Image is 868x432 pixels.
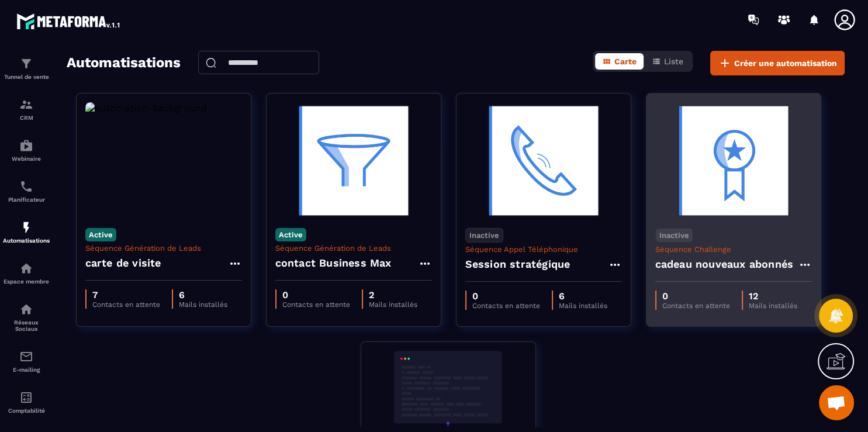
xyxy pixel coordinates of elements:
[179,289,227,300] p: 6
[655,228,693,243] p: Inactive
[19,390,33,405] img: accountant
[465,102,622,219] img: automation-background
[19,57,33,71] img: formation
[465,256,570,272] h4: Session stratégique
[19,350,33,364] img: email
[734,57,837,69] span: Créer une automatisation
[85,102,242,219] img: automation-background
[3,89,50,130] a: formationformationCRM
[559,302,607,310] p: Mails installés
[3,212,50,253] a: automationsautomationsAutomatisations
[19,220,33,234] img: automations
[369,289,417,300] p: 2
[3,382,50,423] a: accountantaccountantComptabilité
[559,291,607,302] p: 6
[369,300,417,309] p: Mails installés
[19,139,33,153] img: automations
[662,302,730,310] p: Contacts en attente
[275,255,392,271] h4: contact Business Max
[749,291,797,302] p: 12
[3,130,50,171] a: automationsautomationsWebinaire
[472,302,540,310] p: Contacts en attente
[662,291,730,302] p: 0
[3,253,50,293] a: automationsautomationsEspace membre
[85,244,242,253] p: Séquence Génération de Leads
[92,289,160,300] p: 7
[3,293,50,341] a: social-networksocial-networkRéseaux Sociaux
[3,237,50,244] p: Automatisations
[3,319,50,332] p: Réseaux Sociaux
[3,115,50,121] p: CRM
[595,53,644,70] button: Carte
[19,179,33,193] img: scheduler
[67,51,181,75] h2: Automatisations
[472,291,540,302] p: 0
[92,300,160,309] p: Contacts en attente
[3,48,50,89] a: formationformationTunnel de vente
[179,300,227,309] p: Mails installés
[282,300,350,309] p: Contacts en attente
[3,171,50,212] a: schedulerschedulerPlanificateur
[3,196,50,203] p: Planificateur
[465,228,503,243] p: Inactive
[3,341,50,382] a: emailemailE-mailing
[19,261,33,275] img: automations
[282,289,350,300] p: 0
[3,155,50,162] p: Webinaire
[19,302,33,316] img: social-network
[614,57,637,66] span: Carte
[819,385,854,420] a: Open chat
[275,244,432,253] p: Séquence Génération de Leads
[16,11,122,32] img: logo
[645,53,690,70] button: Liste
[3,407,50,414] p: Comptabilité
[749,302,797,310] p: Mails installés
[19,98,33,112] img: formation
[664,57,683,66] span: Liste
[655,102,812,219] img: automation-background
[3,74,50,80] p: Tunnel de vente
[655,256,794,272] h4: cadeau nouveaux abonnés
[3,278,50,285] p: Espace membre
[275,228,306,241] p: Active
[85,228,116,241] p: Active
[3,367,50,373] p: E-mailing
[275,102,432,219] img: automation-background
[655,245,812,254] p: Séquence Challenge
[710,51,845,75] button: Créer une automatisation
[85,255,161,271] h4: carte de visite
[465,245,622,254] p: Séquence Appel Téléphonique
